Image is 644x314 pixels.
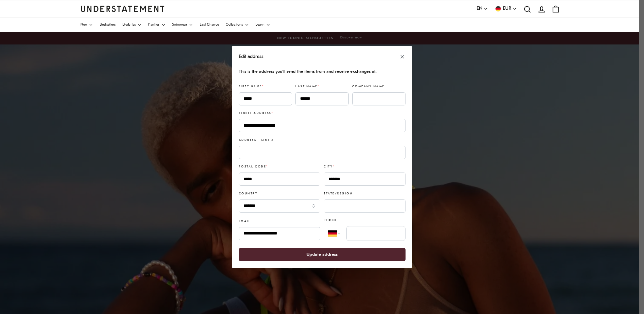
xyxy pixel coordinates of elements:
[200,23,219,27] span: Last Chance
[226,18,249,32] a: Collections
[148,23,159,27] span: Panties
[256,23,265,27] span: Learn
[256,18,270,32] a: Learn
[239,112,273,116] label: Street address
[172,18,193,32] a: Swimwear
[123,23,136,27] span: Bralettes
[239,248,406,261] button: Update address
[200,18,219,32] a: Last Chance
[226,23,243,27] span: Collections
[324,219,337,223] label: Phone
[324,192,353,196] label: State/Region
[477,5,482,12] span: EN
[239,192,258,196] label: Country
[80,6,165,12] a: Understatement Homepage
[80,18,93,32] a: New
[324,165,334,169] label: City
[100,23,116,27] span: Bestsellers
[100,18,116,32] a: Bestsellers
[503,5,511,12] span: EUR
[477,5,488,12] button: EN
[239,68,406,75] p: This is the address you'll send the items from and receive exchanges at.
[295,85,319,89] label: Last name
[80,23,88,27] span: New
[307,248,337,261] span: Update address
[172,23,187,27] span: Swimwear
[352,85,384,89] label: Company name
[123,18,142,32] a: Bralettes
[495,5,517,12] button: EUR
[239,85,264,89] label: First name
[239,165,268,169] label: Postal code
[239,55,263,59] h2: Edit address
[239,138,274,143] label: Address - line 2
[239,219,251,224] label: Email
[148,18,165,32] a: Panties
